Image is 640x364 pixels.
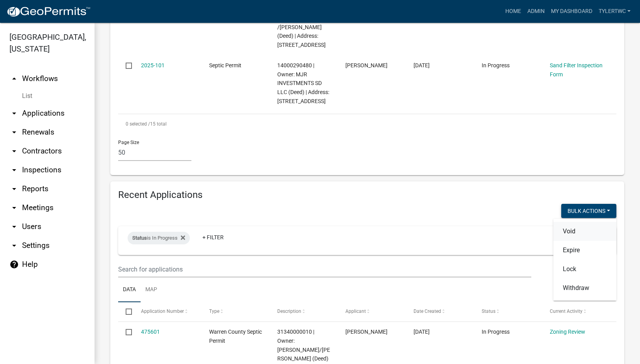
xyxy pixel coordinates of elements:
a: Map [141,277,162,303]
span: Septic Permit [209,62,241,68]
button: Void [553,222,616,241]
span: Status [482,309,495,314]
div: Bulk Actions [553,219,616,301]
i: arrow_drop_down [9,222,19,231]
h4: Recent Applications [118,189,616,201]
span: 07/19/2024 [414,62,430,68]
input: Search for applications [118,261,531,277]
span: Applicant [345,309,366,314]
span: 09/09/2025 [414,329,430,335]
a: Home [502,4,524,19]
i: arrow_drop_down [9,241,19,250]
a: Data [118,277,141,303]
datatable-header-cell: Current Activity [542,302,610,321]
i: help [9,260,19,269]
datatable-header-cell: Description [270,302,338,321]
span: In Progress [482,62,510,68]
i: arrow_drop_down [9,109,19,118]
datatable-header-cell: Select [118,302,133,321]
span: Current Activity [550,309,582,314]
span: Date Created [414,309,441,314]
button: Lock [553,260,616,279]
datatable-header-cell: Date Created [406,302,474,321]
a: TylerTWC [595,4,634,19]
span: Warren County Septic Permit [209,329,262,344]
datatable-header-cell: Applicant [338,302,406,321]
span: Type [209,309,219,314]
span: 0 selected / [126,121,150,127]
button: Expire [553,241,616,260]
a: Sand Filter Inspection Form [550,62,603,78]
a: Zoning Review [550,329,585,335]
i: arrow_drop_down [9,184,19,194]
i: arrow_drop_down [9,203,19,212]
a: Admin [524,4,548,19]
a: My Dashboard [548,4,595,19]
datatable-header-cell: Status [474,302,542,321]
a: 475601 [141,329,160,335]
a: 2025-101 [141,62,165,68]
span: Description [277,309,301,314]
datatable-header-cell: Type [201,302,269,321]
div: 15 total [118,114,616,134]
span: Rick Rogers [345,329,388,335]
button: Bulk Actions [561,204,616,218]
div: is In Progress [128,232,190,244]
span: Application Number [141,309,184,314]
datatable-header-cell: Application Number [133,302,201,321]
span: In Progress [482,329,510,335]
i: arrow_drop_down [9,165,19,175]
span: Tyler Lentz [345,62,388,68]
span: Status [132,235,147,241]
span: 14000290480 | Owner: MJR INVESTMENTS SD LLC (Deed) | Address: 11356 R57 HWY [277,62,329,104]
i: arrow_drop_down [9,146,19,156]
a: + Filter [196,230,230,244]
i: arrow_drop_down [9,127,19,137]
button: Withdraw [553,279,616,297]
i: arrow_drop_up [9,74,19,83]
